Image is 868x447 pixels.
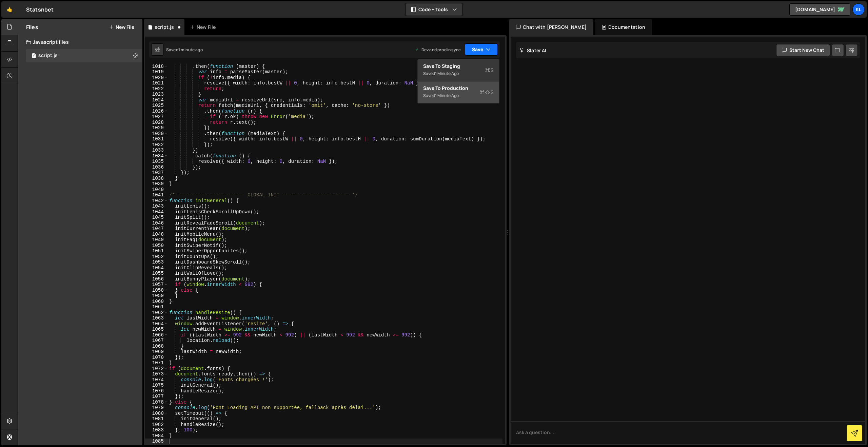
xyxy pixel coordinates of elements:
span: 1 [32,54,36,59]
div: 1040 [145,187,168,193]
div: 1069 [145,349,168,355]
div: 1047 [145,226,168,232]
div: Documentation [595,19,652,35]
div: script.js [38,53,58,59]
a: Kl [852,3,865,16]
div: 1042 [145,198,168,204]
div: 1084 [145,433,168,439]
div: 1080 [145,411,168,416]
span: S [485,67,494,74]
div: 1072 [145,366,168,372]
div: 1036 [145,164,168,170]
h2: Files [26,23,38,31]
div: 1043 [145,203,168,209]
div: 1023 [145,92,168,97]
div: 1052 [145,254,168,260]
div: 1 minute ago [178,47,203,53]
div: 1022 [145,86,168,92]
div: 1054 [145,265,168,271]
a: 🤙 [1,1,18,18]
div: 1078 [145,400,168,405]
div: 1085 [145,439,168,444]
div: 1033 [145,148,168,153]
div: New File [190,24,218,31]
div: 1035 [145,159,168,164]
div: Saved [423,70,494,78]
div: Saved [166,47,203,53]
div: 1 minute ago [435,93,459,98]
div: 1046 [145,220,168,226]
button: Save to StagingS Saved1 minute ago [418,59,499,81]
div: Javascript files [18,35,142,49]
div: 1027 [145,114,168,120]
div: 1025 [145,103,168,109]
div: Statsnbet [26,5,54,14]
div: 1026 [145,109,168,114]
div: Save to Staging [423,63,494,70]
button: Save [465,43,498,56]
div: 1073 [145,371,168,377]
div: 1071 [145,360,168,366]
div: 1051 [145,248,168,254]
div: 1062 [145,310,168,316]
div: 1044 [145,209,168,215]
div: 1064 [145,321,168,327]
div: 1056 [145,276,168,282]
div: 1041 [145,192,168,198]
div: 1075 [145,383,168,388]
a: [DOMAIN_NAME] [789,3,850,16]
div: script.js [155,24,174,31]
div: Chat with [PERSON_NAME] [509,19,593,35]
div: 1050 [145,243,168,249]
button: Save to ProductionS Saved1 minute ago [418,81,499,103]
div: 1045 [145,215,168,220]
h2: Slater AI [519,47,547,54]
div: 1067 [145,338,168,344]
div: 1068 [145,344,168,349]
button: New File [109,24,134,30]
div: 1018 [145,64,168,70]
button: Code + Tools [406,3,462,16]
div: 1030 [145,131,168,137]
div: 1063 [145,315,168,321]
div: 1024 [145,97,168,103]
div: 1021 [145,80,168,86]
div: 1079 [145,405,168,411]
div: 1048 [145,232,168,237]
span: S [480,89,494,96]
div: 1028 [145,120,168,125]
div: 1032 [145,142,168,148]
div: Dev and prod in sync [415,47,461,53]
div: 1053 [145,259,168,265]
div: 1019 [145,69,168,75]
div: Saved [423,92,494,100]
div: 1066 [145,332,168,338]
div: 1029 [145,125,168,131]
div: 1057 [145,282,168,288]
div: 17213/47607.js [26,49,142,62]
div: 1058 [145,288,168,293]
div: 1083 [145,427,168,433]
div: 1037 [145,170,168,176]
div: 1077 [145,394,168,400]
button: Start new chat [776,44,830,56]
div: 1070 [145,355,168,361]
div: 1039 [145,181,168,187]
div: 1081 [145,416,168,422]
div: 1049 [145,237,168,243]
div: 1059 [145,293,168,299]
div: 1074 [145,377,168,383]
div: 1055 [145,271,168,276]
div: 1060 [145,299,168,305]
div: 1031 [145,136,168,142]
div: 1076 [145,388,168,394]
div: 1061 [145,304,168,310]
div: 1065 [145,327,168,332]
div: 1082 [145,422,168,428]
div: 1034 [145,153,168,159]
div: 1 minute ago [435,71,459,76]
div: 1020 [145,75,168,81]
div: Save to Production [423,85,494,92]
div: 1038 [145,176,168,181]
